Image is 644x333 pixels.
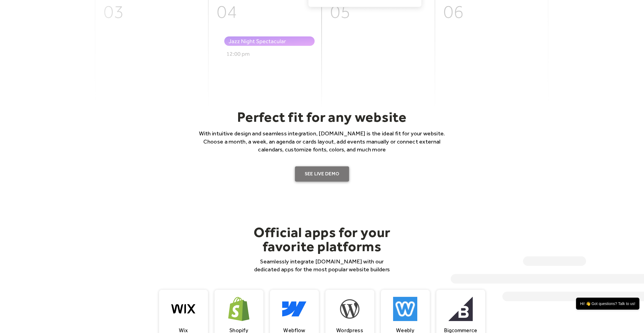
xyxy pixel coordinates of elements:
[192,129,453,153] p: With intuitive design and seamless integration, [DOMAIN_NAME] is the ideal fit for your website. ...
[248,225,396,253] h2: Official apps for your favorite platforms
[248,257,396,273] p: Seamlessly integrate [DOMAIN_NAME] with our dedicated apps for the most popular website builders
[192,108,453,125] h2: Perfect fit for any website
[295,166,349,182] a: SEE LIVE DEMO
